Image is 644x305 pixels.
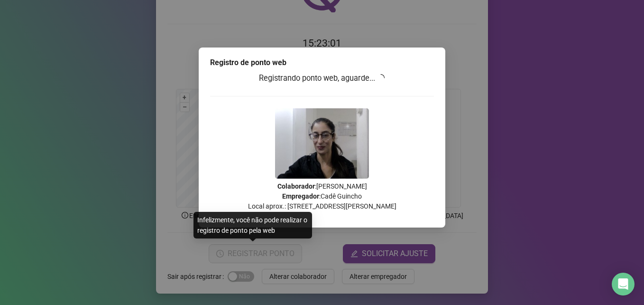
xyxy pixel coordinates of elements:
div: Infelizmente, você não pode realizar o registro de ponto pela web [193,212,312,238]
span: loading [377,74,385,82]
h3: Registrando ponto web, aguarde... [210,72,434,85]
strong: Colaborador [277,182,315,190]
div: Registro de ponto web [210,57,434,68]
strong: Empregador [282,192,319,200]
p: : [PERSON_NAME] : Cadê Guincho Local aprox.: [STREET_ADDRESS][PERSON_NAME] [210,181,434,211]
img: Z [275,108,369,179]
div: Open Intercom Messenger [612,273,635,295]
